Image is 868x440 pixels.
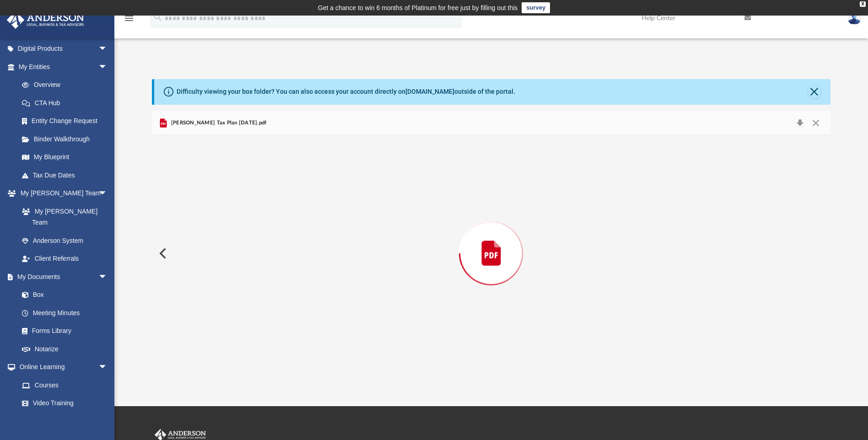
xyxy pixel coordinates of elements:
a: menu [124,17,135,24]
a: Meeting Minutes [13,304,117,322]
a: [DOMAIN_NAME] [405,88,454,95]
a: Video Training [13,394,112,413]
a: Online Learningarrow_drop_down [6,358,117,376]
a: Client Referrals [13,250,117,268]
div: Difficulty viewing your box folder? You can also access your account directly on outside of the p... [177,87,515,97]
a: Forms Library [13,322,112,340]
span: arrow_drop_down [98,268,117,286]
a: Courses [13,376,117,394]
a: Notarize [13,340,117,358]
div: close [860,1,866,7]
a: Overview [13,76,121,94]
span: arrow_drop_down [98,358,117,377]
div: Get a chance to win 6 months of Platinum for free just by filling out this [318,2,518,13]
i: search [153,12,163,22]
a: Box [13,286,112,304]
img: User Pic [847,11,861,25]
a: Anderson System [13,231,117,250]
span: arrow_drop_down [98,40,117,59]
a: My Blueprint [13,148,117,166]
a: My [PERSON_NAME] Team [13,202,112,231]
button: Download [792,117,808,129]
a: survey [522,2,550,13]
a: Tax Due Dates [13,166,121,184]
span: arrow_drop_down [98,58,117,76]
a: CTA Hub [13,94,121,112]
a: Binder Walkthrough [13,130,121,148]
img: Anderson Advisors Platinum Portal [4,11,87,29]
a: My Documentsarrow_drop_down [6,268,117,286]
a: My Entitiesarrow_drop_down [6,58,121,76]
button: Close [808,117,824,129]
button: Previous File [152,241,172,266]
a: Digital Productsarrow_drop_down [6,40,121,58]
a: Entity Change Request [13,112,121,130]
a: My [PERSON_NAME] Teamarrow_drop_down [6,184,117,203]
div: Preview [152,111,830,371]
i: menu [124,13,135,24]
span: [PERSON_NAME] Tax Plan [DATE].pdf [169,119,266,127]
button: Close [808,86,821,98]
span: arrow_drop_down [98,184,117,203]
